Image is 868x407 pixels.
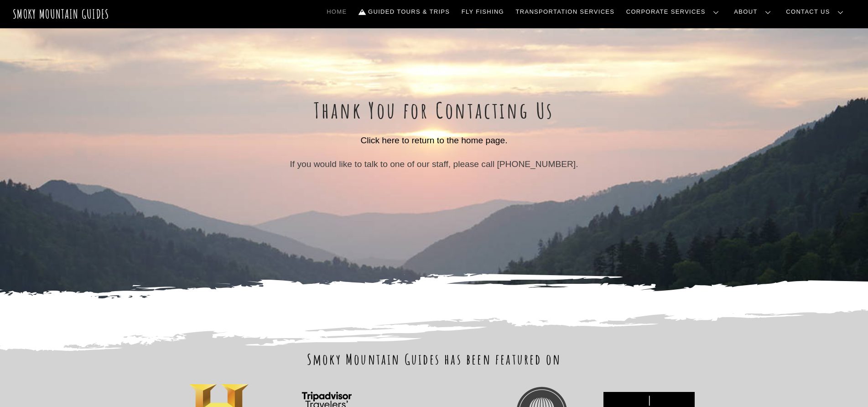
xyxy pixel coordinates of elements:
[201,158,667,170] p: If you would like to talk to one of our staff, please call [PHONE_NUMBER].
[170,350,699,369] h2: Smoky Mountain Guides has been featured on
[783,2,851,21] a: Contact Us
[13,6,109,21] a: Smoky Mountain Guides
[323,2,350,21] a: Home
[623,2,726,21] a: Corporate Services
[201,97,667,124] h1: Thank You for Contacting Us
[355,2,453,21] a: Guided Tours & Trips
[458,2,508,21] a: Fly Fishing
[731,2,778,21] a: About
[360,136,507,145] a: Click here to return to the home page.
[512,2,618,21] a: Transportation Services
